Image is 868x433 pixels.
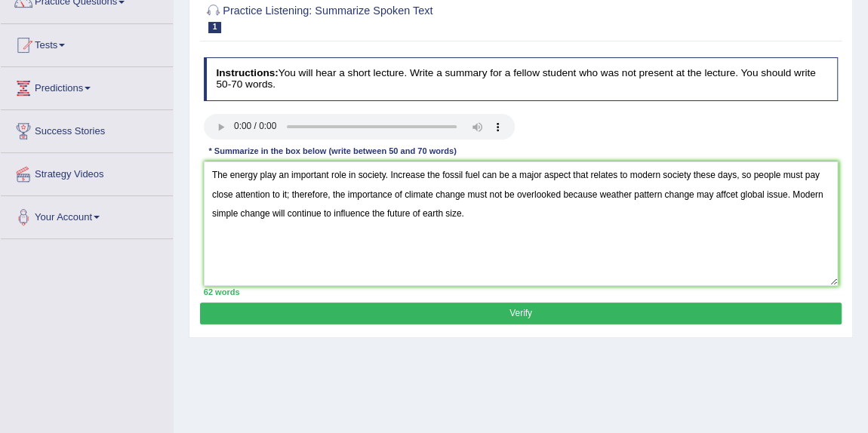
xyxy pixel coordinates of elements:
[1,110,173,148] a: Success Stories
[204,146,462,158] div: * Summarize in the box below (write between 50 and 70 words)
[200,302,841,324] button: Verify
[208,22,222,33] span: 1
[216,67,278,78] b: Instructions:
[1,67,173,105] a: Predictions
[204,2,597,33] h2: Practice Listening: Summarize Spoken Text
[1,24,173,62] a: Tests
[204,57,839,100] h4: You will hear a short lecture. Write a summary for a fellow student who was not present at the le...
[1,153,173,191] a: Strategy Videos
[1,196,173,234] a: Your Account
[204,286,839,298] div: 62 words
